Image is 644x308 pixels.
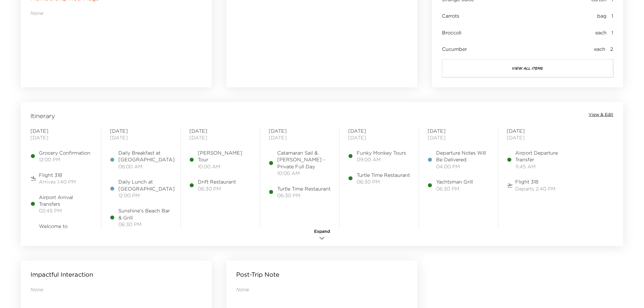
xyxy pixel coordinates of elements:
span: Arrives 1:40 PM [39,178,76,185]
span: bag [597,12,607,19]
span: [DATE] [428,128,490,134]
p: None [236,286,408,293]
button: View & Edit [589,112,614,118]
span: [DATE] [269,128,331,134]
span: 02:45 PM [39,207,93,214]
p: None [30,286,202,293]
span: 04:00 PM [436,163,490,170]
span: [DATE] [507,134,569,141]
span: Departure Notes Will Be Delivered [436,149,490,163]
span: Welcome to [GEOGRAPHIC_DATA] [39,223,95,236]
span: Departs 2:40 PM [516,185,556,192]
span: Funky Monkey Tours [357,149,406,156]
span: Cucumber [442,46,467,52]
span: 06:30 PM [198,185,236,192]
span: 1 [612,29,614,36]
span: 2 [611,46,614,52]
span: [DATE] [269,134,331,141]
span: Sunshine's Beach Bar & Grill [118,207,172,221]
span: [DATE] [189,134,251,141]
span: [DATE] [348,128,410,134]
span: 12:00 PM [118,192,175,199]
span: [DATE] [30,128,93,134]
span: Broccoli [442,29,461,36]
span: 1 [612,12,614,19]
span: Daily Breakfast at [GEOGRAPHIC_DATA] [118,149,175,163]
span: Airport Departure Transfer [516,149,569,163]
span: Turtle Time Restaurant [277,185,331,192]
span: [DATE] [30,134,93,141]
span: 12:00 PM [39,156,90,163]
span: each [596,29,607,36]
p: Post-Trip Note [236,270,279,279]
span: Flight 318 [39,172,76,178]
span: 09:00 AM [357,156,406,163]
span: Yachtsman Grill [436,178,473,185]
span: Grocery Confirmation [39,149,90,156]
span: each [594,46,606,52]
p: None [30,10,202,16]
span: Itinerary [30,112,55,120]
span: 11:45 AM [516,163,569,170]
span: 06:30 PM [118,221,172,228]
span: 08:00 AM [118,163,175,170]
button: Expand [307,229,337,243]
span: 06:30 PM [436,185,473,192]
span: [DATE] [428,134,490,141]
span: [PERSON_NAME] Tour [198,149,251,163]
span: 10:00 AM [198,163,251,170]
span: Daily Lunch at [GEOGRAPHIC_DATA] [118,178,175,192]
span: 06:30 PM [277,192,331,199]
span: Turtle Time Restaurant [357,172,410,178]
span: [DATE] [348,134,410,141]
span: Drift Restaurant [198,178,236,185]
button: view all items [442,59,614,78]
span: [DATE] [189,128,251,134]
span: 06:30 PM [357,178,410,185]
p: Impactful Interaction [30,270,93,279]
span: Expand [314,229,330,235]
span: Catamaran Sail & [PERSON_NAME] -Private Full Day [277,149,331,170]
span: 10:00 AM [277,170,331,177]
span: [DATE] [110,134,172,141]
span: Carrots [442,12,459,19]
span: Airport Arrival Transfers [39,194,93,208]
span: [DATE] [507,128,569,134]
span: [DATE] [110,128,172,134]
span: Flight 318 [516,178,556,185]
